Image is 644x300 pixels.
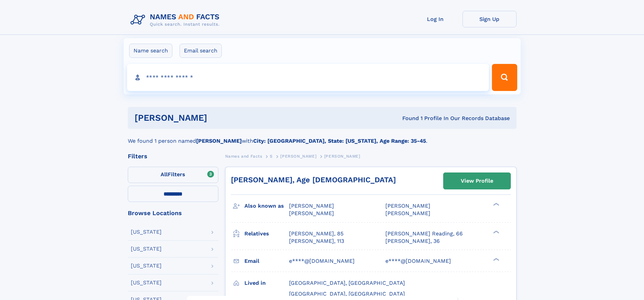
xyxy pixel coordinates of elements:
[408,11,462,27] a: Log In
[270,154,273,159] span: S
[244,277,289,289] h3: Lived in
[289,210,334,216] span: [PERSON_NAME]
[135,114,305,122] h1: [PERSON_NAME]
[131,263,162,269] div: [US_STATE]
[127,64,489,91] input: search input
[492,202,500,207] div: ❯
[461,173,493,189] div: View Profile
[385,230,463,237] a: [PERSON_NAME] Reading, 66
[244,255,289,267] h3: Email
[225,152,262,160] a: Names and Facts
[444,173,510,189] a: View Profile
[270,152,273,160] a: S
[492,64,517,91] button: Search Button
[289,237,344,245] a: [PERSON_NAME], 113
[128,210,218,216] div: Browse Locations
[196,138,242,144] b: [PERSON_NAME]
[385,210,430,216] span: [PERSON_NAME]
[161,171,168,178] span: All
[280,152,316,160] a: [PERSON_NAME]
[128,153,218,159] div: Filters
[128,167,218,183] label: Filters
[253,138,426,144] b: City: [GEOGRAPHIC_DATA], State: [US_STATE], Age Range: 35-45
[492,230,500,234] div: ❯
[128,129,517,145] div: We found 1 person named with .
[385,203,430,209] span: [PERSON_NAME]
[280,154,316,159] span: [PERSON_NAME]
[289,291,405,297] span: [GEOGRAPHIC_DATA], [GEOGRAPHIC_DATA]
[244,200,289,212] h3: Also known as
[305,115,510,122] div: Found 1 Profile In Our Records Database
[385,237,440,245] a: [PERSON_NAME], 36
[129,44,172,58] label: Name search
[492,257,500,261] div: ❯
[128,11,225,29] img: Logo Names and Facts
[244,228,289,239] h3: Relatives
[131,246,162,252] div: [US_STATE]
[180,44,222,58] label: Email search
[131,229,162,235] div: [US_STATE]
[289,280,405,286] span: [GEOGRAPHIC_DATA], [GEOGRAPHIC_DATA]
[131,280,162,285] div: [US_STATE]
[289,230,343,237] a: [PERSON_NAME], 85
[324,154,360,159] span: [PERSON_NAME]
[289,203,334,209] span: [PERSON_NAME]
[231,176,396,184] a: [PERSON_NAME], Age [DEMOGRAPHIC_DATA]
[462,11,517,27] a: Sign Up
